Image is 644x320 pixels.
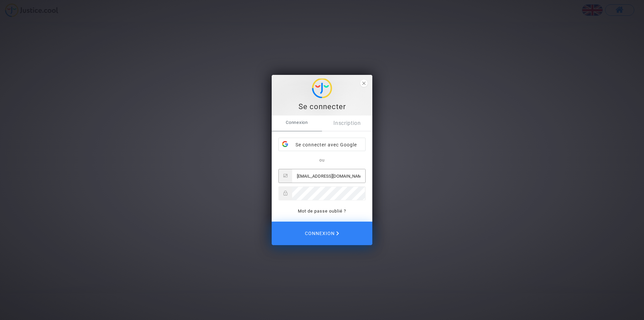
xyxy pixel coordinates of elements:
button: Connexion [272,222,372,245]
input: Password [292,187,365,200]
a: Mot de passe oublié ? [298,209,346,214]
span: close [360,80,368,87]
div: Se connecter avec Google [279,138,365,151]
span: ou [319,157,325,163]
div: Se connecter [275,102,369,112]
span: Connexion [305,226,339,240]
input: Email [292,169,365,183]
a: Inscription [322,116,372,131]
span: Connexion [272,116,322,130]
